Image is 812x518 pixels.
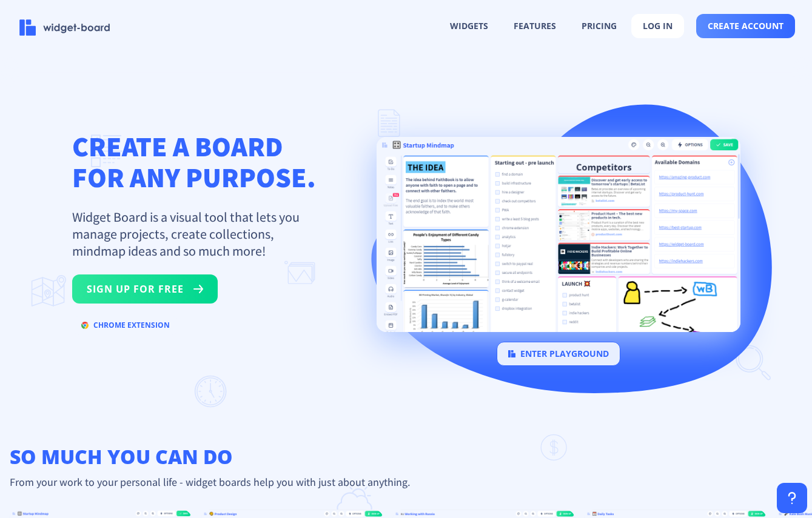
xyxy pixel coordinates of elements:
[81,322,89,329] img: chrome.svg
[72,274,218,304] button: sign up for free
[503,15,567,38] button: features
[571,15,628,38] button: pricing
[72,208,315,259] p: Widget Board is a visual tool that lets you manage projects, create collections, mindmap ideas an...
[72,323,179,334] a: chrome extension
[72,131,316,193] h1: CREATE A BOARD FOR ANY PURPOSE.
[19,19,110,36] img: logo-name.svg
[631,14,684,38] button: log in
[696,14,795,38] button: create account
[72,316,179,335] button: chrome extension
[508,350,515,357] img: logo.svg
[708,21,783,31] span: create account
[497,342,620,366] button: enter playground
[439,15,499,38] button: widgets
